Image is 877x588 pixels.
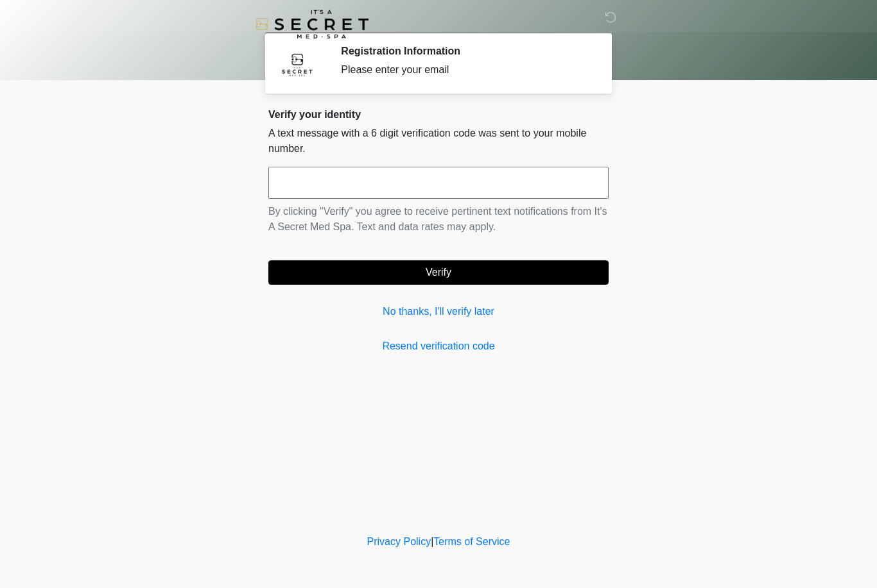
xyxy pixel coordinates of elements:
a: Privacy Policy [367,536,431,547]
a: No thanks, I'll verify later [268,304,609,319]
h2: Registration Information [341,45,589,57]
a: | [431,536,433,547]
p: By clicking "Verify" you agree to receive pertinent text notifications from It's A Secret Med Spa... [268,204,609,235]
a: Resend verification code [268,339,609,354]
img: Agent Avatar [278,45,317,83]
h2: Verify your identity [268,108,609,121]
p: A text message with a 6 digit verification code was sent to your mobile number. [268,126,609,156]
div: Please enter your email [341,62,589,78]
button: Verify [268,260,609,285]
img: It's A Secret Med Spa Logo [256,10,369,38]
a: Terms of Service [433,536,510,547]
